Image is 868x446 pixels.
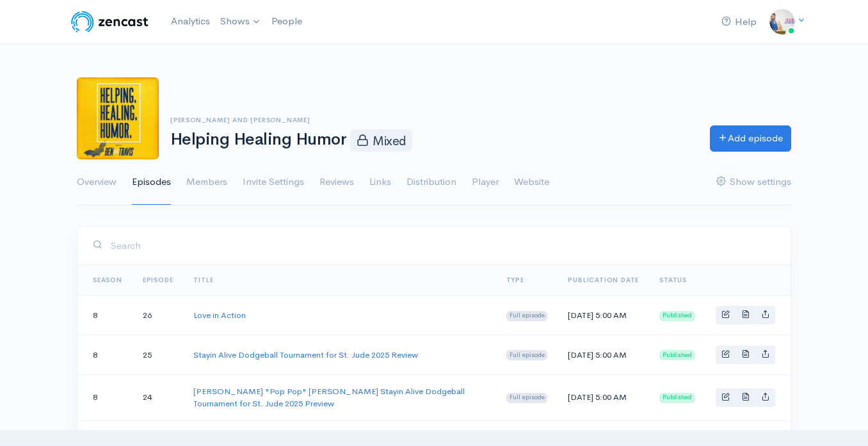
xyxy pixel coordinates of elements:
[170,129,695,151] h1: Helping Healing Humor
[506,350,548,360] span: Full episode
[506,393,548,403] span: Full episode
[558,374,649,420] td: [DATE] 5:00 AM
[215,8,266,36] a: Shows
[716,346,775,364] div: Basic example
[472,159,499,205] a: Player
[506,276,524,284] a: Type
[132,159,171,205] a: Episodes
[77,159,117,205] a: Overview
[319,159,354,205] a: Reviews
[659,350,695,360] span: Published
[77,374,133,420] td: 8
[716,8,762,36] a: Help
[514,159,549,205] a: Website
[710,125,791,152] a: Add episode
[558,296,649,335] td: [DATE] 5:00 AM
[143,276,173,284] a: Episode
[558,335,649,374] td: [DATE] 5:00 AM
[350,129,412,151] span: Mixed
[506,311,548,321] span: Full episode
[568,276,639,284] a: Publication date
[186,159,227,205] a: Members
[193,276,213,284] a: Title
[77,296,133,335] td: 8
[369,159,391,205] a: Links
[193,310,246,321] a: Love in Action
[266,8,307,35] a: People
[193,349,418,360] a: Stayin Alive Dodgeball Tournament for St. Jude 2025 Review
[110,232,775,259] input: Search
[193,386,465,410] a: [PERSON_NAME] "Pop Pop" [PERSON_NAME] Stayin Alive Dodgeball Tournament for St. Jude 2025 Preview
[133,374,184,420] td: 24
[166,8,215,35] a: Analytics
[769,9,795,35] img: ...
[659,393,695,403] span: Published
[659,276,687,284] span: Status
[170,116,695,123] h6: [PERSON_NAME] and [PERSON_NAME]
[659,311,695,321] span: Published
[77,335,133,374] td: 8
[133,335,184,374] td: 25
[716,388,775,407] div: Basic example
[69,9,150,35] img: ZenCast Logo
[716,159,791,205] a: Show settings
[133,296,184,335] td: 26
[406,159,456,205] a: Distribution
[243,159,304,205] a: Invite Settings
[716,306,775,324] div: Basic example
[93,276,122,284] a: Season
